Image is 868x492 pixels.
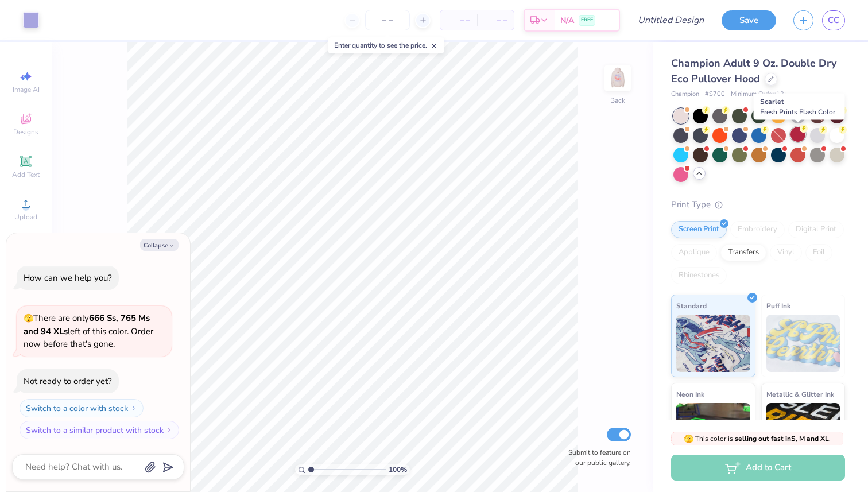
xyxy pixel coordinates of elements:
[24,312,150,337] strong: 666 Ss, 765 Ms and 94 XLs
[766,315,840,372] img: Puff Ink
[730,221,785,238] div: Embroidery
[671,56,836,86] span: Champion Adult 9 Oz. Double Dry Eco Pullover Hood
[720,244,766,261] div: Transfers
[671,198,845,211] div: Print Type
[130,405,137,412] img: Switch to a color with stock
[581,16,593,24] span: FREE
[731,90,788,99] span: Minimum Order: 12 +
[766,300,790,312] span: Puff Ink
[705,90,725,99] span: # S700
[754,94,845,120] div: Scarlet
[684,433,693,444] span: 🫣
[484,14,507,26] span: – –
[13,127,38,137] span: Designs
[671,267,727,284] div: Rhinestones
[766,388,834,400] span: Metallic & Glitter Ink
[629,9,713,32] input: Untitled Design
[671,244,717,261] div: Applique
[24,375,112,387] div: Not ready to order yet?
[766,403,840,460] img: Metallic & Glitter Ink
[389,464,407,475] span: 100 %
[24,272,112,284] div: How can we help you?
[684,433,831,444] span: This color is .
[24,312,153,350] span: There are only left of this color. Order now before that's gone.
[676,315,750,372] img: Standard
[562,447,631,468] label: Submit to feature on our public gallery.
[13,85,40,94] span: Image AI
[760,107,835,117] span: Fresh Prints Flash Color
[822,10,845,30] a: CC
[735,434,829,443] strong: selling out fast in S, M and XL
[676,388,704,400] span: Neon Ink
[722,10,776,30] button: Save
[328,37,444,53] div: Enter quantity to see the price.
[24,313,33,324] span: 🫣
[788,221,844,238] div: Digital Print
[770,244,802,261] div: Vinyl
[560,14,574,26] span: N/A
[606,67,629,90] img: Back
[447,14,470,26] span: – –
[166,427,173,433] img: Switch to a similar product with stock
[671,221,727,238] div: Screen Print
[610,95,625,106] div: Back
[140,239,179,251] button: Collapse
[20,399,144,417] button: Switch to a color with stock
[676,403,750,460] img: Neon Ink
[12,170,40,179] span: Add Text
[676,300,707,312] span: Standard
[365,10,410,30] input: – –
[805,244,832,261] div: Foil
[671,90,699,99] span: Champion
[828,14,839,27] span: CC
[20,421,179,439] button: Switch to a similar product with stock
[14,212,37,222] span: Upload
